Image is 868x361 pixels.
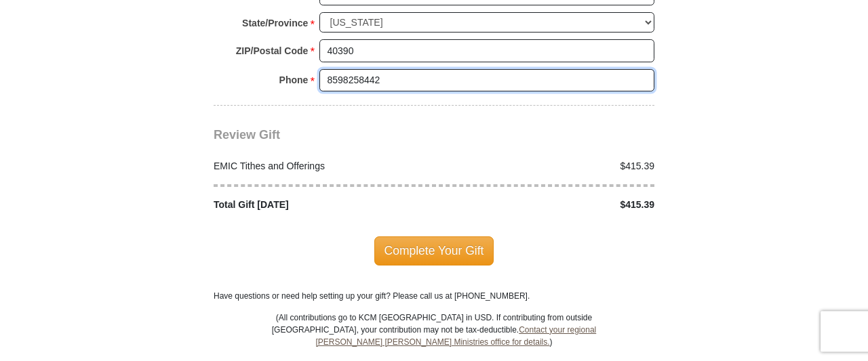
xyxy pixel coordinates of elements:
strong: ZIP/Postal Code [236,41,309,60]
div: $415.39 [434,198,662,212]
strong: Phone [279,70,309,89]
div: Total Gift [DATE] [207,198,435,212]
p: Have questions or need help setting up your gift? Please call us at [PHONE_NUMBER]. [214,290,654,302]
div: EMIC Tithes and Offerings [207,159,435,173]
div: $415.39 [434,159,662,173]
a: Contact your regional [PERSON_NAME] [PERSON_NAME] Ministries office for details. [315,325,596,347]
span: Complete Your Gift [374,236,494,265]
span: Review Gift [214,128,280,142]
strong: State/Province [242,14,308,33]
